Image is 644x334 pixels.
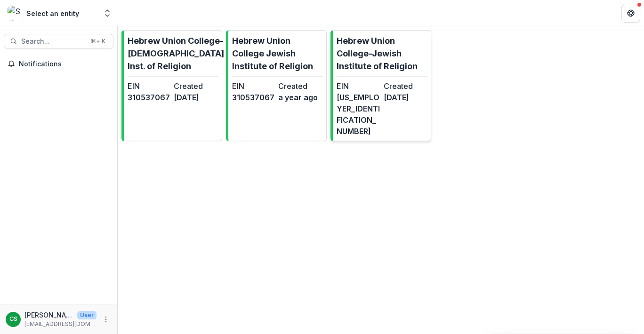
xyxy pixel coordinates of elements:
[24,310,73,320] p: [PERSON_NAME]
[24,320,97,328] p: [EMAIL_ADDRESS][DOMAIN_NAME]
[9,316,17,322] div: Cheryl Slavin
[384,80,427,92] dt: Created
[8,6,23,21] img: Select an entity
[89,36,107,47] div: ⌘ + K
[384,92,427,103] dd: [DATE]
[278,92,321,103] dd: a year ago
[21,38,85,46] span: Search...
[19,60,110,68] span: Notifications
[4,34,113,49] button: Search...
[337,92,380,137] dd: [US_EMPLOYER_IDENTIFICATION_NUMBER]
[226,30,327,141] a: Hebrew Union College Jewish Institute of ReligionEIN310537067Createda year ago
[278,80,321,92] dt: Created
[77,311,97,319] p: User
[337,34,427,72] p: Hebrew Union College-Jewish Institute of Religion
[174,80,216,92] dt: Created
[26,8,79,18] div: Select an entity
[232,92,274,103] dd: 310537067
[174,92,216,103] dd: [DATE]
[4,56,113,72] button: Notifications
[621,4,640,23] button: Get Help
[337,80,380,92] dt: EIN
[101,4,114,23] button: Open entity switcher
[100,314,112,325] button: More
[232,80,274,92] dt: EIN
[128,80,170,92] dt: EIN
[121,30,222,141] a: Hebrew Union College-[DEMOGRAPHIC_DATA] Inst. of ReligionEIN310537067Created[DATE]
[232,34,322,72] p: Hebrew Union College Jewish Institute of Religion
[128,92,170,103] dd: 310537067
[128,34,224,72] p: Hebrew Union College-[DEMOGRAPHIC_DATA] Inst. of Religion
[330,30,431,141] a: Hebrew Union College-Jewish Institute of ReligionEIN[US_EMPLOYER_IDENTIFICATION_NUMBER]Created[DATE]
